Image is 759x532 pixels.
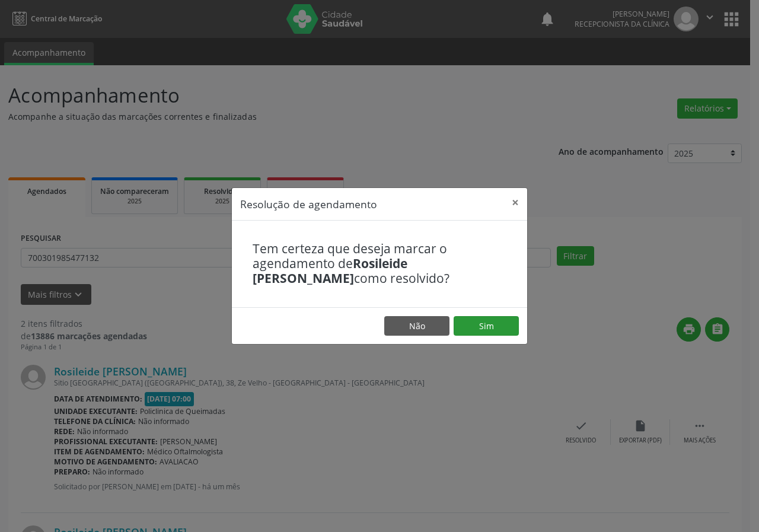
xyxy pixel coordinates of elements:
button: Close [503,188,527,217]
h5: Resolução de agendamento [240,196,377,212]
button: Sim [454,316,519,336]
h4: Tem certeza que deseja marcar o agendamento de como resolvido? [253,241,506,286]
b: Rosileide [PERSON_NAME] [253,255,407,286]
button: Não [384,316,449,336]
